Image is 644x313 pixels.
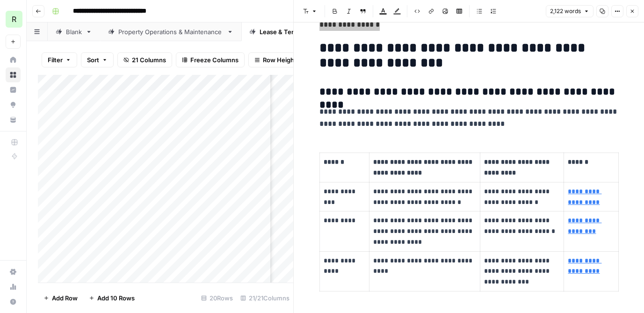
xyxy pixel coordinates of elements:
[6,294,21,309] button: Help + Support
[132,55,166,65] span: 21 Columns
[6,97,21,112] a: Opportunities
[66,27,82,36] div: Blank
[550,7,581,15] span: 2,122 words
[190,55,239,65] span: Freeze Columns
[248,52,303,67] button: Row Height
[263,55,297,65] span: Row Height
[237,291,293,306] div: 21/21 Columns
[48,55,63,65] span: Filter
[117,52,172,67] button: 21 Columns
[6,279,21,294] a: Usage
[97,293,135,303] span: Add 10 Rows
[83,291,140,306] button: Add 10 Rows
[38,291,83,306] button: Add Row
[6,264,21,279] a: Settings
[197,291,237,306] div: 20 Rows
[118,27,223,36] div: Property Operations & Maintenance
[87,55,99,65] span: Sort
[81,52,114,67] button: Sort
[546,5,593,17] button: 2,122 words
[12,14,16,25] span: R
[48,22,100,41] a: Blank
[176,52,245,67] button: Freeze Columns
[6,7,21,31] button: Workspace: Re-Leased
[6,67,21,82] a: Browse
[6,82,21,97] a: Insights
[241,22,363,41] a: Lease & Tenant Management
[260,27,345,36] div: Lease & Tenant Management
[6,112,21,127] a: Your Data
[42,52,77,67] button: Filter
[100,22,241,41] a: Property Operations & Maintenance
[52,293,78,303] span: Add Row
[6,52,21,67] a: Home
